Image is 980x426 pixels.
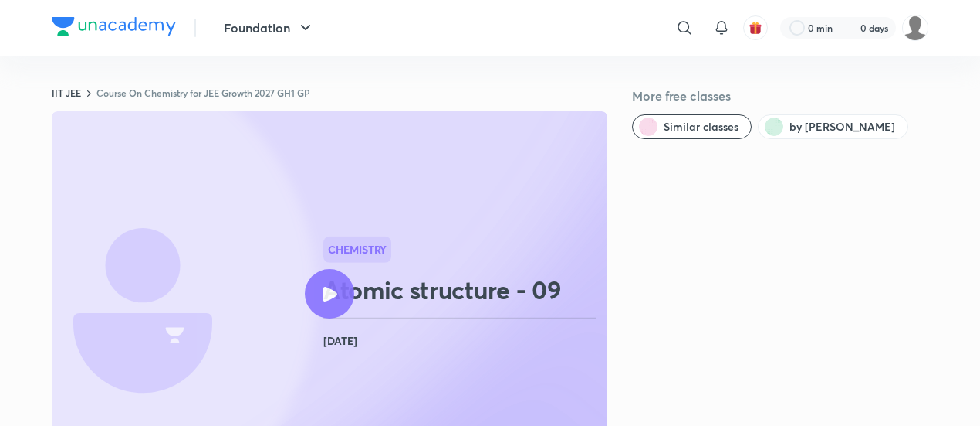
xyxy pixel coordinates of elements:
[632,87,928,105] h5: More free classes
[789,119,895,135] span: by Prashant Yadav
[52,17,176,36] img: Company Logo
[743,15,768,40] button: avatar
[215,12,324,43] button: Foundation
[749,21,762,35] img: avatar
[632,114,752,139] button: Similar classes
[52,87,81,99] a: IIT JEE
[758,114,908,139] button: by Prashant Yadav
[842,20,857,36] img: streak
[664,119,738,135] span: Similar classes
[323,331,601,351] h4: [DATE]
[902,15,928,41] img: Rounak Sharma
[52,17,176,39] a: Company Logo
[323,274,601,305] h2: Atomic structure - 09
[96,87,310,99] a: Course On Chemistry for JEE Growth 2027 GH1 GP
